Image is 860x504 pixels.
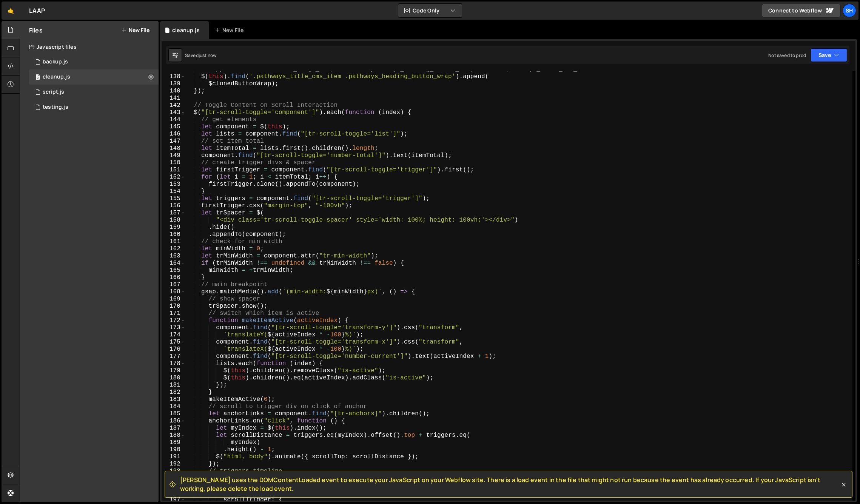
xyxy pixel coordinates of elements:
[162,353,185,360] div: 177
[162,138,185,145] div: 147
[43,59,68,65] div: backup.js
[29,100,159,115] div: 9752/26272.js
[162,375,185,382] div: 180
[162,260,185,267] div: 164
[162,145,185,152] div: 148
[162,489,185,496] div: 196
[29,54,159,69] div: 9752/21459.js
[162,131,185,138] div: 146
[162,267,185,274] div: 165
[162,109,185,116] div: 143
[162,181,185,188] div: 153
[162,95,185,102] div: 141
[172,26,200,34] div: cleanup.js
[162,281,185,288] div: 167
[162,245,185,253] div: 162
[162,360,185,367] div: 178
[43,104,68,111] div: testing.js
[162,331,185,339] div: 174
[199,52,216,59] div: just now
[162,403,185,410] div: 184
[2,2,20,20] a: 🤙
[162,410,185,418] div: 185
[29,85,159,100] div: 9752/21458.js
[162,439,185,446] div: 189
[162,123,185,131] div: 145
[162,475,185,482] div: 194
[398,4,462,17] button: Code Only
[162,303,185,310] div: 170
[162,310,185,317] div: 171
[162,432,185,439] div: 188
[162,339,185,346] div: 175
[180,476,840,493] span: [PERSON_NAME] uses the DOMContentLoaded event to execute your JavaScript on your Webflow site. Th...
[162,396,185,403] div: 183
[162,102,185,109] div: 142
[162,188,185,195] div: 154
[162,231,185,238] div: 160
[162,116,185,123] div: 144
[162,238,185,245] div: 161
[35,75,40,81] span: 0
[162,73,185,80] div: 138
[162,174,185,181] div: 152
[162,253,185,260] div: 163
[162,496,185,504] div: 197
[162,425,185,432] div: 187
[121,27,149,33] button: New File
[162,195,185,202] div: 155
[762,4,840,17] a: Connect to Webflow
[811,48,847,62] button: Save
[185,52,216,59] div: Saved
[162,382,185,389] div: 181
[162,88,185,95] div: 140
[162,274,185,281] div: 166
[162,389,185,396] div: 182
[20,39,159,54] div: Javascript files
[162,446,185,453] div: 190
[162,288,185,296] div: 168
[162,324,185,331] div: 173
[162,418,185,425] div: 186
[162,346,185,353] div: 176
[162,217,185,224] div: 158
[162,296,185,303] div: 169
[162,468,185,475] div: 193
[162,80,185,88] div: 139
[768,52,806,59] div: Not saved to prod
[43,89,64,96] div: script.js
[843,4,856,17] a: Sh
[162,461,185,468] div: 192
[162,152,185,159] div: 149
[162,159,185,166] div: 150
[162,482,185,489] div: 195
[162,210,185,217] div: 157
[43,74,70,80] div: cleanup.js
[162,166,185,174] div: 151
[162,453,185,461] div: 191
[215,26,247,34] div: New File
[29,69,159,85] div: 9752/33746.js
[162,202,185,210] div: 156
[162,224,185,231] div: 159
[29,26,43,34] h2: Files
[162,317,185,324] div: 172
[162,367,185,375] div: 179
[29,6,45,15] div: LAAP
